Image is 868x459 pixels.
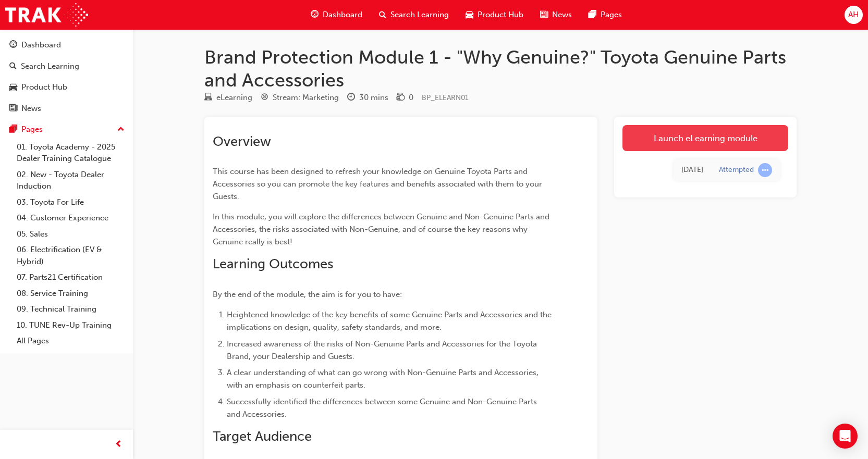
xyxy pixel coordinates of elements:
div: News [21,103,41,115]
span: Heightened knowledge of the key benefits of some Genuine Parts and Accessories and the implicatio... [227,310,554,332]
div: 30 mins [359,92,388,104]
span: Learning resource code [422,93,469,102]
span: A clear understanding of what can go wrong with Non-Genuine Parts and Accessories, with an emphas... [227,368,541,390]
div: Open Intercom Messenger [833,424,858,449]
span: prev-icon [115,438,123,451]
span: learningResourceType_ELEARNING-icon [204,93,212,103]
a: 01. Toyota Academy - 2025 Dealer Training Catalogue [13,139,129,167]
button: DashboardSearch LearningProduct HubNews [4,33,129,120]
span: pages-icon [9,125,17,134]
a: Search Learning [4,57,129,76]
span: This course has been designed to refresh your knowledge on Genuine Toyota Parts and Accessories s... [213,167,544,201]
span: target-icon [261,93,268,103]
span: Increased awareness of the risks of Non-Genuine Parts and Accessories for the Toyota Brand, your ... [227,339,539,361]
div: Duration [347,91,388,104]
span: car-icon [9,83,17,92]
a: 06. Electrification (EV & Hybrid) [13,242,129,269]
div: Thu Aug 21 2025 12:42:45 GMT+0930 (Australian Central Standard Time) [681,164,703,176]
a: pages-iconPages [580,4,630,26]
a: News [4,99,129,118]
span: search-icon [379,8,386,21]
div: Search Learning [21,60,79,72]
span: Overview [213,133,271,150]
a: Dashboard [4,35,129,55]
span: Target Audience [213,428,312,444]
span: By the end of the module, the aim is for you to have: [213,290,402,299]
a: 04. Customer Experience [13,210,129,226]
span: News [552,9,572,21]
button: Pages [4,120,129,139]
span: pages-icon [589,8,596,21]
span: In this module, you will explore the differences between Genuine and Non-Genuine Parts and Access... [213,212,552,246]
div: Attempted [719,165,754,175]
a: 02. New - Toyota Dealer Induction [13,167,129,194]
a: guage-iconDashboard [302,4,371,26]
a: 09. Technical Training [13,301,129,317]
span: guage-icon [9,41,17,50]
div: 0 [409,92,413,104]
span: Learning Outcomes [213,256,333,272]
span: learningRecordVerb_ATTEMPT-icon [758,163,772,177]
span: AH [848,9,859,21]
span: money-icon [397,93,405,103]
div: Stream [261,91,339,104]
span: Product Hub [478,9,523,21]
span: up-icon [117,123,125,137]
span: car-icon [466,8,473,21]
a: 07. Parts21 Certification [13,269,129,286]
a: Launch eLearning module [622,125,788,151]
a: 10. TUNE Rev-Up Training [13,317,129,333]
span: search-icon [9,62,17,71]
span: Pages [601,9,622,21]
div: Dashboard [21,39,61,51]
span: guage-icon [311,8,319,21]
span: clock-icon [347,93,355,103]
span: Dashboard [323,9,362,21]
div: Type [204,91,252,104]
div: Product Hub [21,81,67,93]
div: eLearning [216,92,252,104]
a: search-iconSearch Learning [371,4,457,26]
a: news-iconNews [532,4,580,26]
a: Product Hub [4,78,129,97]
a: car-iconProduct Hub [457,4,532,26]
span: Search Learning [390,9,449,21]
button: AH [845,6,863,24]
img: Trak [5,3,88,27]
a: All Pages [13,333,129,349]
h1: Brand Protection Module 1 - "Why Genuine?" Toyota Genuine Parts and Accessories [204,46,797,91]
div: Pages [21,123,43,135]
div: Stream: Marketing [273,92,339,104]
span: news-icon [540,8,548,21]
span: Successfully identified the differences between some Genuine and Non-Genuine Parts and Accessories. [227,397,539,419]
a: 03. Toyota For Life [13,194,129,210]
span: news-icon [9,104,17,114]
div: Price [397,91,413,104]
a: 08. Service Training [13,286,129,302]
a: 05. Sales [13,226,129,242]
